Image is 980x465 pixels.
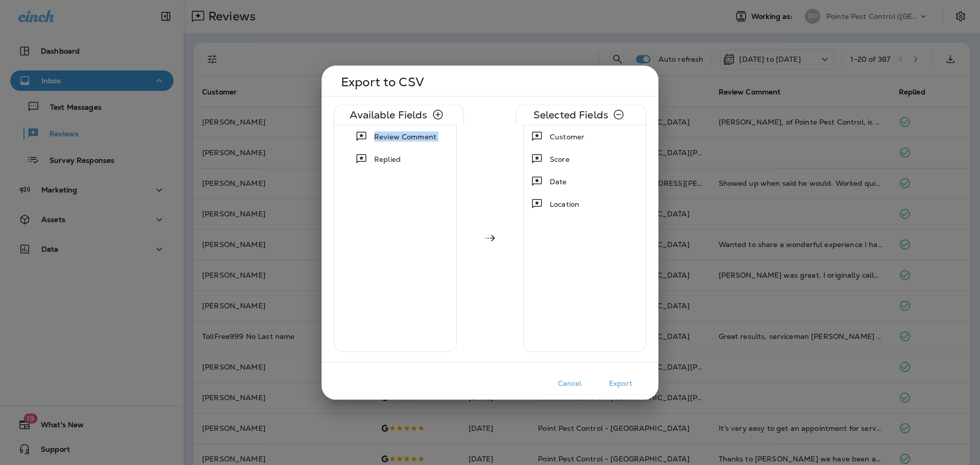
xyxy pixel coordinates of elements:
button: Export [595,375,646,391]
span: Location [550,199,579,209]
p: Export to CSV [341,78,642,86]
span: Date [550,176,567,186]
span: Customer [550,131,584,141]
span: Replied [374,154,401,164]
span: Score [550,154,570,164]
button: Cancel [544,375,595,391]
button: Select All [428,104,448,125]
p: Available Fields [350,110,427,118]
button: Remove All [608,104,629,125]
p: Selected Fields [533,110,608,118]
span: Review Comment [374,131,436,141]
